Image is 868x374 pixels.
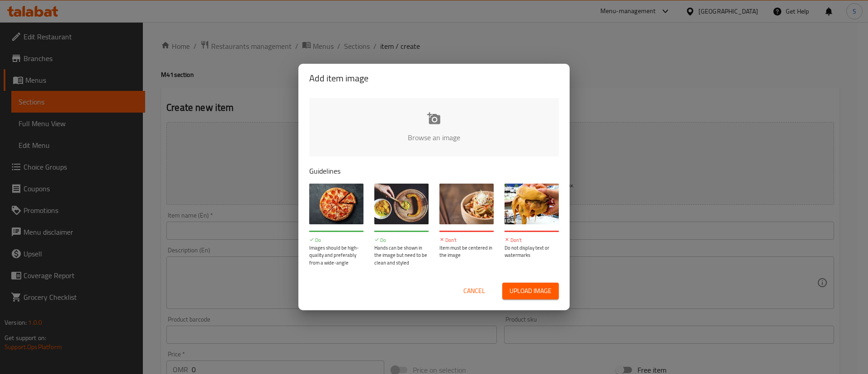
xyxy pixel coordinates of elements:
[309,184,363,224] img: guide-img-1@3x.jpg
[505,184,559,224] img: guide-img-4@3x.jpg
[439,237,494,244] p: Don't
[509,285,552,297] span: Upload image
[309,244,363,267] p: Images should be high-quality and preferably from a wide-angle
[309,166,559,176] p: Guidelines
[505,244,559,259] p: Do not display text or watermarks
[463,285,485,297] span: Cancel
[460,283,489,299] button: Cancel
[309,237,363,244] p: Do
[374,237,429,244] p: Do
[439,184,494,224] img: guide-img-3@3x.jpg
[505,237,559,244] p: Don't
[374,244,429,267] p: Hands can be shown in the image but need to be clean and styled
[502,283,559,299] button: Upload image
[374,184,429,224] img: guide-img-2@3x.jpg
[439,244,494,259] p: Item must be centered in the image
[309,71,559,85] h2: Add item image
